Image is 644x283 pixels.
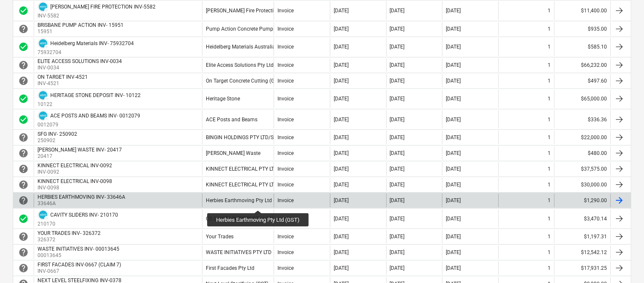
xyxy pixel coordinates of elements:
div: $22,000.00 [554,131,610,144]
div: [DATE] [446,249,461,255]
img: xero.svg [39,211,47,219]
div: BINGIN HOLDINGS PTY LTD/Superior Fences Group [206,134,323,140]
div: BRISBANE PUMP ACTION INV- 15951 [38,22,124,28]
div: Invoice is waiting for an approval [18,232,29,242]
div: $65,000.00 [554,90,610,108]
span: help [18,24,29,34]
div: $336.36 [554,110,610,129]
div: SFG INV- 250902 [38,131,77,137]
div: Chat Widget [601,242,644,283]
div: Invoice has been synced with Xero and its status is currently DRAFT [38,110,49,121]
span: help [18,247,29,257]
div: $1,290.00 [554,194,610,207]
div: Heritage Stone [206,96,240,102]
div: Invoice is waiting for an approval [18,60,29,70]
div: Invoice [277,249,294,255]
div: Invoice [277,234,294,240]
div: HERBIES EARTHMOVING INV- 33646A [38,194,125,200]
div: YOUR TRADES INV- 326372 [38,230,101,236]
div: Herbies Earthmoving Pty Ltd (GST) [206,197,286,203]
span: check_circle [18,114,29,125]
div: [DATE] [446,26,461,32]
p: 15951 [38,28,125,35]
div: Invoice [277,134,294,140]
div: ON TARGET INV-4521 [38,74,88,80]
img: xero.svg [39,111,47,120]
div: [DATE] [334,197,349,203]
div: Invoice is waiting for an approval [18,180,29,190]
div: Invoice [277,150,294,156]
span: help [18,263,29,273]
div: [DATE] [446,197,461,203]
div: 1 [548,216,551,222]
div: $17,931.25 [554,261,610,275]
div: $11,400.00 [554,1,610,20]
span: help [18,180,29,190]
div: Invoice is waiting for an approval [18,263,29,273]
div: [DATE] [334,249,349,255]
div: [DATE] [390,182,405,188]
div: [PERSON_NAME] Fire Protection Pty Ltd [206,8,297,14]
div: [DATE] [334,78,349,84]
div: [PERSON_NAME] FIRE PROTECTION INV-5582 [50,4,156,10]
p: INV-0092 [38,169,114,176]
p: INV-0034 [38,64,124,71]
div: [DATE] [446,265,461,271]
div: ELITE ACCESS SOLUTIONS INV-0034 [38,58,122,64]
div: Invoice is waiting for an approval [18,132,29,143]
div: [DATE] [334,265,349,271]
div: Elite Access Solutions Pty Ltd (GST) [206,62,288,68]
div: Invoice is waiting for an approval [18,164,29,174]
div: 1 [548,117,551,123]
img: xero.svg [39,3,47,11]
div: [DATE] [334,26,349,32]
div: [DATE] [446,182,461,188]
div: 1 [548,150,551,156]
div: $3,470.14 [554,209,610,228]
div: KINNECT ELECTRICAL INV-0098 [38,178,112,184]
div: [DATE] [390,8,405,14]
p: 0012079 [38,121,140,129]
span: help [18,76,29,86]
p: 33646A [38,200,127,207]
div: [DATE] [334,134,349,140]
div: $480.00 [554,146,610,160]
div: [DATE] [390,62,405,68]
div: Invoice was approved [18,6,29,16]
div: [DATE] [390,96,405,102]
div: First Facades Pty Ltd [206,265,254,271]
div: [DATE] [390,150,405,156]
div: [DATE] [334,150,349,156]
div: [DATE] [334,62,349,68]
div: [DATE] [446,8,461,14]
div: $66,232.00 [554,58,610,72]
div: CS CAVITY SLIDERS PTY LIMITED [206,216,282,222]
div: Invoice is waiting for an approval [18,24,29,34]
div: [DATE] [446,44,461,50]
div: KINNECT ELECTRICAL INV-0092 [38,163,112,169]
div: $497.60 [554,74,610,88]
div: $585.10 [554,38,610,56]
span: help [18,195,29,206]
span: help [18,232,29,242]
p: INV-0667 [38,268,123,275]
div: [DATE] [446,78,461,84]
span: check_circle [18,6,29,16]
div: 1 [548,182,551,188]
div: 1 [548,44,551,50]
div: Invoice was approved [18,42,29,52]
p: 00013645 [38,252,121,259]
div: On Target Concrete Cutting (GST) [206,78,282,84]
div: Invoice [277,216,294,222]
div: Invoice [277,26,294,32]
div: [DATE] [446,62,461,68]
div: Invoice [277,197,294,203]
div: $37,575.00 [554,162,610,176]
div: [DATE] [390,249,405,255]
div: Invoice [277,265,294,271]
p: 326372 [38,236,102,243]
div: $30,000.00 [554,178,610,192]
div: Invoice [277,96,294,102]
div: Invoice has been synced with Xero and its status is currently DRAFT [38,38,49,49]
p: INV-5582 [38,12,156,20]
